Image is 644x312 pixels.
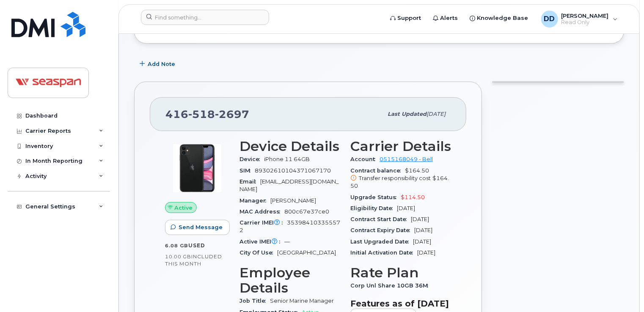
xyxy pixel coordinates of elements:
span: [DATE] [397,205,415,211]
span: Carrier IMEI [239,219,287,226]
span: [EMAIL_ADDRESS][DOMAIN_NAME] [239,178,339,192]
span: Manager [239,197,270,204]
span: DD [544,14,555,24]
span: Active IMEI [239,238,284,245]
span: 800c67e37ce0 [284,208,329,215]
a: Support [385,10,427,27]
span: $164.50 [350,167,451,190]
span: [DATE] [414,227,432,233]
a: Alerts [427,10,464,27]
span: Contract Start Date [350,216,411,222]
span: Contract balance [350,167,405,174]
button: Send Message [165,220,230,235]
h3: Rate Plan [350,265,451,280]
h3: Features as of [DATE] [350,298,451,309]
span: 10.00 GB [165,254,191,260]
span: Support [398,14,421,22]
span: [DATE] [411,216,429,222]
span: included this month [165,253,222,267]
span: Send Message [179,223,223,231]
a: 0515168049 - Bell [380,156,433,162]
span: [PERSON_NAME] [561,12,609,19]
span: [DATE] [413,238,431,245]
span: [DATE] [427,111,446,117]
h3: Carrier Details [350,139,451,154]
span: [DATE] [417,249,435,256]
span: 6.08 GB [165,243,188,249]
span: Last updated [388,111,427,117]
span: Read Only [561,19,609,26]
span: 353984103355572 [239,219,340,233]
span: Knowledge Base [477,14,528,22]
span: 89302610104371067170 [255,167,331,174]
span: Contract Expiry Date [350,227,414,233]
span: Senior Marine Manager [270,298,334,304]
span: Account [350,156,380,162]
span: Transfer responsibility cost [359,175,431,181]
button: Add Note [134,56,182,71]
span: Job Title [239,298,270,304]
span: 518 [188,108,215,120]
span: Alerts [440,14,458,22]
span: City Of Use [239,249,277,256]
span: Email [239,178,260,185]
span: MAC Address [239,208,284,215]
div: Dhruv Desai [535,11,624,27]
span: Corp Unl Share 10GB 36M [350,282,432,289]
img: iPhone_11.jpg [172,143,223,194]
span: Upgrade Status [350,194,401,200]
span: Add Note [148,60,175,68]
span: Initial Activation Date [350,249,417,256]
span: [PERSON_NAME] [270,197,316,204]
span: used [188,242,205,249]
span: Last Upgraded Date [350,238,413,245]
input: Find something... [141,10,269,25]
span: Active [175,204,193,212]
span: Device [239,156,264,162]
span: Eligibility Date [350,205,397,211]
h3: Device Details [239,139,340,154]
span: $114.50 [401,194,425,200]
span: iPhone 11 64GB [264,156,310,162]
span: 2697 [215,108,249,120]
a: Knowledge Base [464,10,534,27]
span: 416 [165,108,249,120]
span: [GEOGRAPHIC_DATA] [277,249,336,256]
span: — [284,238,290,245]
h3: Employee Details [239,265,340,296]
span: SIM [239,167,255,174]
